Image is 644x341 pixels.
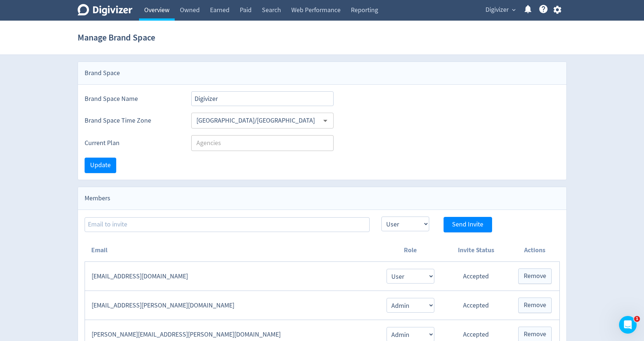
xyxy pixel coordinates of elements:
[442,239,510,262] th: Invite Status
[518,268,552,284] button: Remove
[442,291,510,320] td: Accepted
[510,7,517,13] span: expand_more
[483,4,517,16] button: Digivizer
[320,115,331,126] button: Open
[85,138,179,148] label: Current Plan
[452,221,483,228] span: Send Invite
[85,116,179,125] label: Brand Space Time Zone
[85,217,370,232] input: Email to invite
[442,262,510,291] td: Accepted
[379,239,441,262] th: Role
[485,4,509,16] span: Digivizer
[78,187,566,210] div: Members
[193,115,320,126] input: Select Timezone
[524,273,546,280] span: Remove
[634,316,640,322] span: 1
[524,302,546,309] span: Remove
[85,158,116,173] button: Update
[78,62,566,85] div: Brand Space
[510,239,559,262] th: Actions
[524,331,546,338] span: Remove
[191,91,334,106] input: Brand Space
[444,217,492,232] button: Send Invite
[85,291,379,320] td: [EMAIL_ADDRESS][PERSON_NAME][DOMAIN_NAME]
[518,298,552,313] button: Remove
[85,239,379,262] th: Email
[90,162,111,169] span: Update
[85,94,179,103] label: Brand Space Name
[78,26,155,49] h1: Manage Brand Space
[85,262,379,291] td: [EMAIL_ADDRESS][DOMAIN_NAME]
[619,316,637,334] iframe: Intercom live chat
